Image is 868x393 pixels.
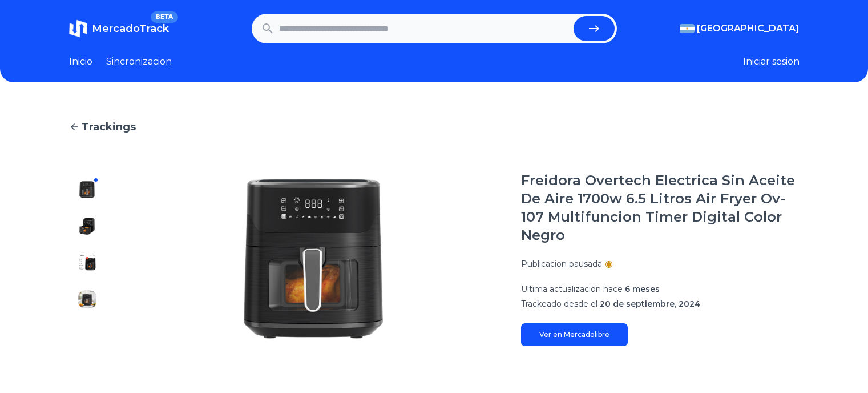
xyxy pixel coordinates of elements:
[680,22,800,35] button: [GEOGRAPHIC_DATA]
[92,22,169,35] span: MercadoTrack
[151,11,177,23] span: BETA
[78,181,96,199] img: Freidora Overtech Electrica Sin Aceite De Aire 1700w 6.5 Litros Air Fryer Ov-107 Multifuncion Tim...
[69,19,169,38] a: MercadoTrackBETA
[521,284,623,294] span: Ultima actualizacion hace
[78,290,96,308] img: Freidora Overtech Electrica Sin Aceite De Aire 1700w 6.5 Litros Air Fryer Ov-107 Multifuncion Tim...
[521,299,597,309] span: Trackeado desde el
[78,217,96,235] img: Freidora Overtech Electrica Sin Aceite De Aire 1700w 6.5 Litros Air Fryer Ov-107 Multifuncion Tim...
[78,254,96,272] img: Freidora Overtech Electrica Sin Aceite De Aire 1700w 6.5 Litros Air Fryer Ov-107 Multifuncion Tim...
[69,119,800,135] a: Trackings
[128,171,498,346] img: Freidora Overtech Electrica Sin Aceite De Aire 1700w 6.5 Litros Air Fryer Ov-107 Multifuncion Tim...
[521,171,800,244] h1: Freidora Overtech Electrica Sin Aceite De Aire 1700w 6.5 Litros Air Fryer Ov-107 Multifuncion Tim...
[82,119,136,135] span: Trackings
[521,323,628,346] a: Ver en Mercadolibre
[69,55,92,69] a: Inicio
[625,284,660,294] span: 6 meses
[697,22,800,35] span: [GEOGRAPHIC_DATA]
[521,258,602,270] p: Publicacion pausada
[743,55,800,69] button: Iniciar sesion
[106,55,172,69] a: Sincronizacion
[680,24,695,33] img: Argentina
[600,299,700,309] span: 20 de septiembre, 2024
[69,19,87,38] img: MercadoTrack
